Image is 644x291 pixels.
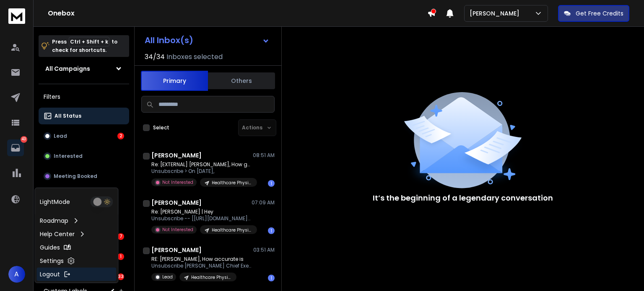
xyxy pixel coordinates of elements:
p: Interested [54,153,83,160]
p: RE: [PERSON_NAME], How accurate is [151,256,252,263]
h3: Inboxes selected [166,52,223,62]
button: A [8,266,25,283]
label: Select [153,124,169,131]
div: 1 [268,275,275,281]
button: Get Free Credits [558,5,629,22]
p: Healthcare Physicians Lists [191,274,231,281]
p: Settings [40,257,64,265]
button: Interested [39,148,129,165]
p: Lead [54,133,67,139]
h1: [PERSON_NAME] [151,198,202,207]
a: Help Center [36,227,116,241]
p: [PERSON_NAME] [470,9,523,18]
p: Lead [162,274,173,280]
a: Guides [36,241,116,254]
p: Meeting Booked [54,173,97,180]
h1: Onebox [48,8,427,18]
h3: Filters [39,91,129,103]
a: Roadmap [36,214,116,227]
h1: All Campaigns [45,64,90,73]
h1: [PERSON_NAME] [151,246,202,254]
p: Roadmap [40,216,68,225]
button: Lead2 [39,128,129,144]
div: 1 [268,180,275,187]
p: Not Interested [162,179,193,185]
p: Healthcare Physicians Lists [212,180,252,186]
p: Help Center [40,230,75,238]
p: It’s the beginning of a legendary conversation [373,192,553,204]
h1: All Inbox(s) [145,36,193,44]
h1: [PERSON_NAME] [151,151,202,160]
div: 1 [268,227,275,234]
p: 43 [21,136,27,143]
button: Meeting Booked [39,168,129,185]
p: 07:09 AM [252,199,275,206]
p: Guides [40,243,60,252]
p: Healthcare Physicians Lists [212,227,252,233]
p: 03:51 AM [253,247,275,253]
span: 34 / 34 [145,52,165,62]
p: Unsubscribe > On [DATE], [151,168,252,175]
p: Light Mode [40,198,70,206]
p: Press to check for shortcuts. [52,38,117,54]
button: Primary [141,71,208,91]
p: Re: [EXTERNAL] [PERSON_NAME], How good [151,161,252,168]
button: All Status [39,108,129,124]
button: All Inbox(s) [138,32,276,49]
a: Settings [36,254,116,268]
a: 43 [7,139,24,156]
p: Logout [40,270,60,278]
span: Ctrl + Shift + k [69,37,109,46]
p: Re: [PERSON_NAME] | Hey [151,209,252,215]
img: logo [8,8,25,24]
p: Not Interested [162,227,193,233]
p: Get Free Credits [576,9,623,18]
p: Unsubscribe -- [[URL][DOMAIN_NAME][DOMAIN_NAME] [PERSON_NAME] of Marketing| t: +44 [151,215,252,222]
div: 33 [117,273,124,280]
div: 2 [117,133,124,139]
p: Unsubscribe [PERSON_NAME] Chief Executive [151,263,252,269]
div: 1 [117,253,124,260]
button: All Campaigns [39,60,129,77]
p: 08:51 AM [253,152,275,159]
p: All Status [55,113,81,119]
div: 7 [117,233,124,240]
button: Others [208,72,275,90]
